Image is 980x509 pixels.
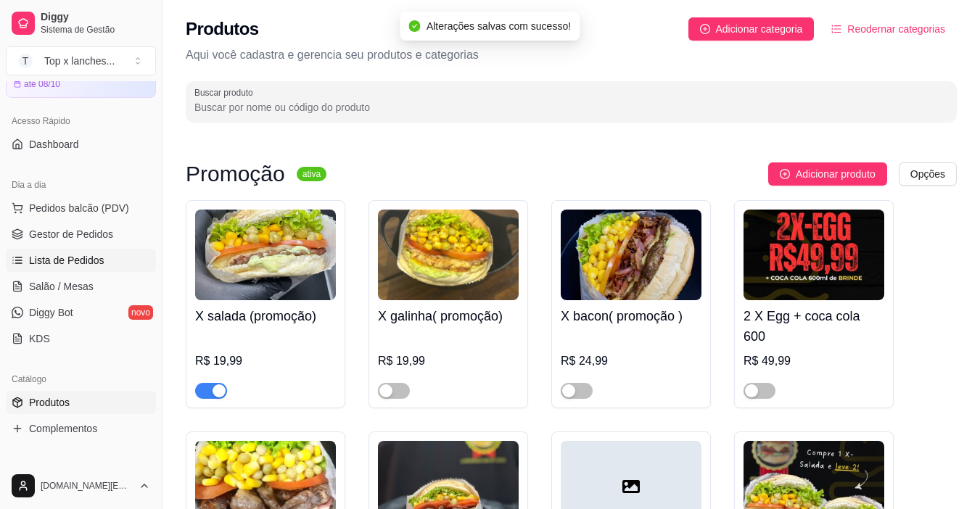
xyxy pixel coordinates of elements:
span: Produtos [29,395,70,410]
span: T [18,54,33,68]
label: Buscar produto [194,86,258,99]
span: Complementos [29,421,97,436]
span: Reodernar categorias [847,21,945,37]
a: Dashboard [6,133,156,156]
span: check-circle [409,20,421,32]
div: R$ 49,99 [744,352,884,370]
img: product-image [561,210,701,300]
span: Adicionar produto [796,166,876,182]
span: ordered-list [831,24,841,34]
div: R$ 24,99 [561,352,701,370]
span: Diggy [41,11,150,24]
span: [DOMAIN_NAME][EMAIL_ADDRESS][DOMAIN_NAME] [41,480,133,492]
img: product-image [744,210,884,300]
span: Diggy Bot [29,305,73,320]
div: R$ 19,99 [195,352,336,370]
span: plus-circle [780,169,790,179]
span: KDS [29,331,50,346]
button: Select a team [6,46,156,75]
span: plus-circle [700,24,710,34]
a: DiggySistema de Gestão [6,6,156,41]
img: product-image [378,210,519,300]
button: Adicionar categoria [688,17,815,41]
a: Diggy Botnovo [6,301,156,324]
p: Aqui você cadastra e gerencia seu produtos e categorias [186,46,957,64]
div: Top x lanches ... [44,54,115,68]
input: Buscar produto [194,100,948,115]
button: Opções [899,162,957,186]
button: Pedidos balcão (PDV) [6,196,156,220]
a: Produtos [6,391,156,414]
span: Alterações salvas com sucesso! [427,20,571,32]
span: Sistema de Gestão [41,24,150,36]
div: Catálogo [6,368,156,391]
button: Adicionar produto [768,162,887,186]
span: Gestor de Pedidos [29,227,113,241]
div: Acesso Rápido [6,109,156,133]
a: KDS [6,327,156,350]
a: Gestor de Pedidos [6,223,156,246]
h4: 2 X Egg + coca cola 600 [744,306,884,347]
h4: X galinha( promoção) [378,306,519,326]
span: Pedidos balcão (PDV) [29,201,129,215]
a: Complementos [6,417,156,440]
span: Salão / Mesas [29,279,94,294]
button: [DOMAIN_NAME][EMAIL_ADDRESS][DOMAIN_NAME] [6,468,156,503]
img: product-image [195,210,336,300]
sup: ativa [297,167,326,181]
h4: X salada (promoção) [195,306,336,326]
span: Dashboard [29,137,79,152]
div: R$ 19,99 [378,352,519,370]
h4: X bacon( promoção ) [561,306,701,326]
h2: Produtos [186,17,259,41]
span: Adicionar categoria [716,21,803,37]
button: Reodernar categorias [820,17,957,41]
span: Opções [910,166,945,182]
a: Salão / Mesas [6,275,156,298]
h3: Promoção [186,165,285,183]
a: Lista de Pedidos [6,249,156,272]
span: Lista de Pedidos [29,253,104,268]
div: Dia a dia [6,173,156,196]
article: até 08/10 [24,78,60,90]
